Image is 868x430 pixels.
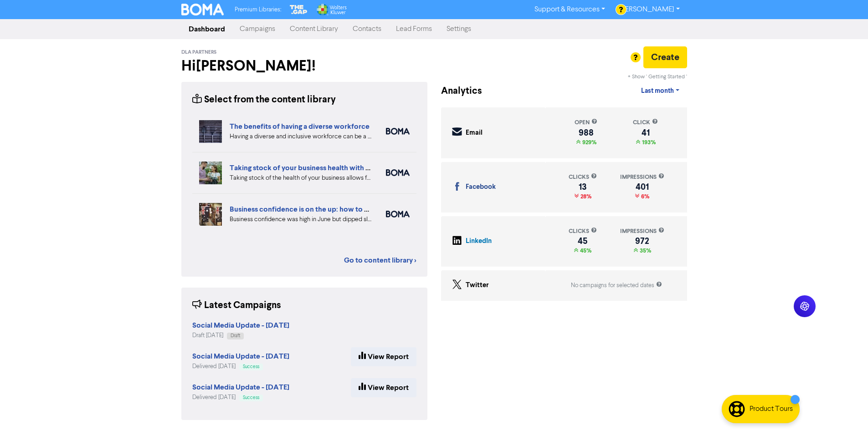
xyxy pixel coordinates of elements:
div: open [575,118,597,127]
div: Analytics [441,84,471,98]
div: Facebook [466,182,496,192]
div: Latest Campaigns [192,298,281,313]
div: No campaigns for selected dates [571,281,662,290]
span: Success [243,364,259,369]
h2: Hi [PERSON_NAME] ! [181,57,427,75]
span: 28% [579,193,591,200]
div: impressions [620,173,664,182]
span: Last month [641,87,674,95]
div: + Show ' Getting Started ' [628,73,687,81]
strong: Social Media Update - [DATE] [192,383,289,392]
a: Contacts [345,20,389,38]
a: Social Media Update - [DATE] [192,384,289,391]
span: 6% [639,193,649,200]
div: LinkedIn [466,236,492,247]
div: 972 [620,238,664,245]
a: Social Media Update - [DATE] [192,322,289,329]
strong: Social Media Update - [DATE] [192,321,289,330]
span: Success [243,395,259,400]
a: Go to content library > [344,255,416,266]
a: Settings [439,20,478,38]
span: Draft [231,334,240,338]
img: boma [386,128,410,135]
div: 13 [569,183,597,191]
div: impressions [620,227,664,236]
div: 988 [575,129,597,137]
span: 45% [578,247,591,254]
div: 45 [569,238,597,245]
div: Select from the content library [192,93,336,107]
img: The Gap [288,4,308,15]
button: Create [643,46,687,68]
img: boma_accounting [386,169,410,176]
div: Delivered [DATE] [192,362,289,371]
a: Support & Resources [527,2,612,17]
a: Business confidence is on the up: how to overcome the big challenges [230,205,457,214]
span: DLA Partners [181,49,216,56]
div: Twitter [466,280,489,291]
a: Taking stock of your business health with ratios [230,163,384,172]
div: click [633,118,658,127]
a: Last month [634,82,687,100]
a: Dashboard [181,20,232,38]
a: The benefits of having a diverse workforce [230,122,370,131]
span: 929% [580,139,596,146]
iframe: Chat Widget [822,386,868,430]
span: 35% [638,247,651,254]
div: Email [466,128,483,138]
div: 41 [633,129,658,137]
div: Taking stock of the health of your business allows for more effective planning, early warning abo... [230,173,372,183]
div: Business confidence was high in June but dipped slightly in August in the latest SMB Business Ins... [230,215,372,224]
span: Premium Libraries: [235,7,281,13]
div: Delivered [DATE] [192,393,289,402]
a: Lead Forms [389,20,439,38]
div: Having a diverse and inclusive workforce can be a major boost for your business. We list four of ... [230,132,372,142]
div: clicks [569,227,597,236]
div: Draft [DATE] [192,331,289,340]
a: Social Media Update - [DATE] [192,353,289,360]
img: boma [386,211,410,218]
a: View Report [351,378,416,397]
img: Wolters Kluwer [316,4,347,15]
a: View Report [351,347,416,366]
a: [PERSON_NAME] [612,2,687,17]
strong: Social Media Update - [DATE] [192,352,289,361]
span: 193% [640,139,656,146]
div: 401 [620,183,664,191]
a: Content Library [282,20,345,38]
div: clicks [569,173,597,182]
img: BOMA Logo [181,4,224,15]
a: Campaigns [232,20,282,38]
